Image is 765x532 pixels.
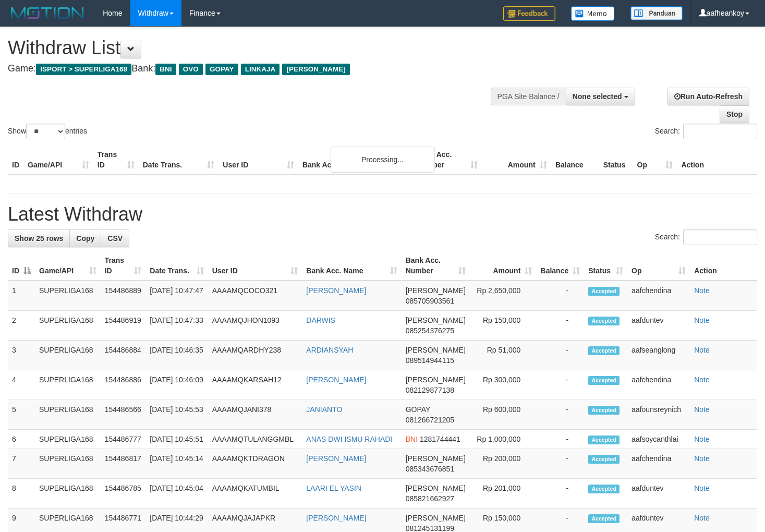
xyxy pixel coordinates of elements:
td: aafsoycanthlai [627,430,690,449]
span: Accepted [588,287,620,296]
span: BNI [155,64,176,75]
td: [DATE] 10:47:47 [145,281,208,311]
th: Action [677,145,757,175]
td: aafseanglong [627,341,690,370]
th: Bank Acc. Number: activate to sort column ascending [402,251,470,281]
span: Accepted [588,346,620,355]
td: [DATE] 10:45:51 [145,430,208,449]
a: Note [694,484,710,492]
td: - [536,430,584,449]
th: Bank Acc. Name: activate to sort column ascending [302,251,401,281]
span: [PERSON_NAME] [406,316,466,324]
td: AAAAMQKATUMBIL [208,479,302,509]
a: Note [694,376,710,384]
span: Show 25 rows [15,234,63,243]
th: Bank Acc. Name [298,145,412,175]
td: AAAAMQTULANGGMBL [208,430,302,449]
td: Rp 201,000 [470,479,537,509]
span: [PERSON_NAME] [406,286,466,295]
td: 154486889 [101,281,146,311]
span: OVO [179,64,203,75]
td: SUPERLIGA168 [35,281,101,311]
span: None selected [573,92,622,101]
span: Copy 082129877138 to clipboard [406,386,454,394]
td: AAAAMQKTDRAGON [208,449,302,479]
td: - [536,479,584,509]
th: Amount: activate to sort column ascending [470,251,537,281]
td: 154486785 [101,479,146,509]
td: 2 [8,311,35,341]
th: Status: activate to sort column ascending [584,251,627,281]
td: 154486817 [101,449,146,479]
img: Feedback.jpg [503,6,555,21]
td: aafounsreynich [627,400,690,430]
span: LINKAJA [241,64,280,75]
td: Rp 51,000 [470,341,537,370]
th: Status [599,145,633,175]
input: Search: [683,229,757,245]
td: 8 [8,479,35,509]
a: [PERSON_NAME] [306,286,366,295]
td: Rp 2,650,000 [470,281,537,311]
td: AAAAMQCOCO321 [208,281,302,311]
td: [DATE] 10:46:35 [145,341,208,370]
th: ID: activate to sort column descending [8,251,35,281]
a: Stop [720,105,749,123]
td: - [536,311,584,341]
th: User ID: activate to sort column ascending [208,251,302,281]
td: aafduntev [627,311,690,341]
span: Copy 089514944115 to clipboard [406,356,454,365]
td: [DATE] 10:45:53 [145,400,208,430]
td: Rp 300,000 [470,370,537,400]
td: Rp 600,000 [470,400,537,430]
a: LAARI EL YASIN [306,484,361,492]
td: AAAAMQJHON1093 [208,311,302,341]
button: None selected [566,88,635,105]
span: Copy 085254376275 to clipboard [406,327,454,335]
th: Date Trans. [139,145,219,175]
td: SUPERLIGA168 [35,430,101,449]
h1: Withdraw List [8,38,500,58]
th: Date Trans.: activate to sort column ascending [145,251,208,281]
td: AAAAMQKARSAH12 [208,370,302,400]
td: [DATE] 10:45:14 [145,449,208,479]
a: Note [694,316,710,324]
th: User ID [218,145,298,175]
span: [PERSON_NAME] [406,376,466,384]
span: CSV [107,234,123,243]
td: 154486777 [101,430,146,449]
td: 154486886 [101,370,146,400]
th: Trans ID: activate to sort column ascending [101,251,146,281]
th: ID [8,145,23,175]
span: Copy 081266721205 to clipboard [406,416,454,424]
h4: Game: Bank: [8,64,500,74]
span: Accepted [588,514,620,523]
td: aafchendina [627,449,690,479]
span: Copy 085343676851 to clipboard [406,465,454,473]
td: AAAAMQJANI378 [208,400,302,430]
a: Run Auto-Refresh [667,88,749,105]
label: Search: [655,229,757,245]
td: 154486919 [101,311,146,341]
th: Game/API: activate to sort column ascending [35,251,101,281]
label: Search: [655,124,757,139]
th: Action [690,251,757,281]
img: MOTION_logo.png [8,5,87,21]
th: Bank Acc. Number [412,145,482,175]
td: SUPERLIGA168 [35,311,101,341]
td: SUPERLIGA168 [35,370,101,400]
td: Rp 200,000 [470,449,537,479]
th: Op [633,145,677,175]
a: Show 25 rows [8,229,70,247]
a: ARDIANSYAH [306,346,353,354]
a: ANAS DWI ISMU RAHADI [306,435,392,443]
td: 6 [8,430,35,449]
img: Button%20Memo.svg [571,6,615,21]
a: JANIANTO [306,405,342,414]
td: 7 [8,449,35,479]
a: Note [694,286,710,295]
a: [PERSON_NAME] [306,376,366,384]
td: Rp 150,000 [470,311,537,341]
span: Copy 085705903561 to clipboard [406,297,454,305]
span: Copy 085821662927 to clipboard [406,494,454,503]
